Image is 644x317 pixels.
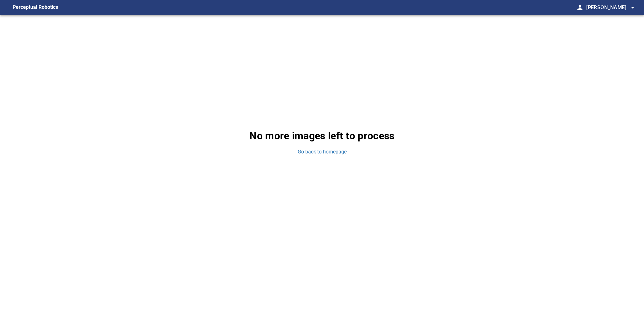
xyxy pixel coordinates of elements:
a: Go back to homepage [298,148,347,156]
span: person [576,4,584,11]
figcaption: Perceptual Robotics [13,3,58,13]
span: [PERSON_NAME] [586,3,636,12]
button: [PERSON_NAME] [584,1,636,14]
p: No more images left to process [249,128,394,143]
span: arrow_drop_down [629,4,636,11]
